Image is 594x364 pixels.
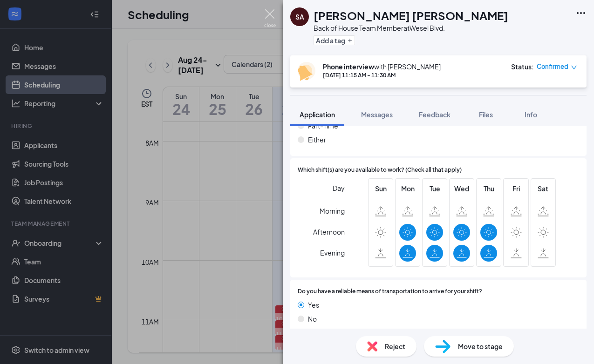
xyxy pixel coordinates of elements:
[320,244,345,261] span: Evening
[511,62,534,71] div: Status :
[308,300,319,310] span: Yes
[525,110,537,119] span: Info
[361,110,393,119] span: Messages
[323,62,441,71] div: with [PERSON_NAME]
[298,166,462,175] span: Which shift(s) are you available to work? (Check all that apply)
[323,62,374,71] b: Phone interview
[419,110,451,119] span: Feedback
[458,341,503,351] span: Move to stage
[399,183,416,194] span: Mon
[575,7,587,19] svg: Ellipses
[323,71,441,79] div: [DATE] 11:15 AM - 11:30 AM
[372,183,389,194] span: Sun
[320,202,345,219] span: Morning
[385,341,405,351] span: Reject
[347,38,353,43] svg: Plus
[453,183,470,194] span: Wed
[298,287,482,296] span: Do you have a reliable means of transportation to arrive for your shift?
[300,110,335,119] span: Application
[426,183,443,194] span: Tue
[571,64,577,71] span: down
[313,223,345,240] span: Afternoon
[508,183,525,194] span: Fri
[537,62,568,71] span: Confirmed
[295,12,304,21] div: SA
[314,23,508,33] div: Back of House Team Member at Wesel Blvd.
[314,7,508,23] h1: [PERSON_NAME] [PERSON_NAME]
[308,314,317,324] span: No
[535,183,552,194] span: Sat
[308,135,326,145] span: Either
[480,183,497,194] span: Thu
[333,183,345,193] span: Day
[479,110,493,119] span: Files
[314,35,355,45] button: PlusAdd a tag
